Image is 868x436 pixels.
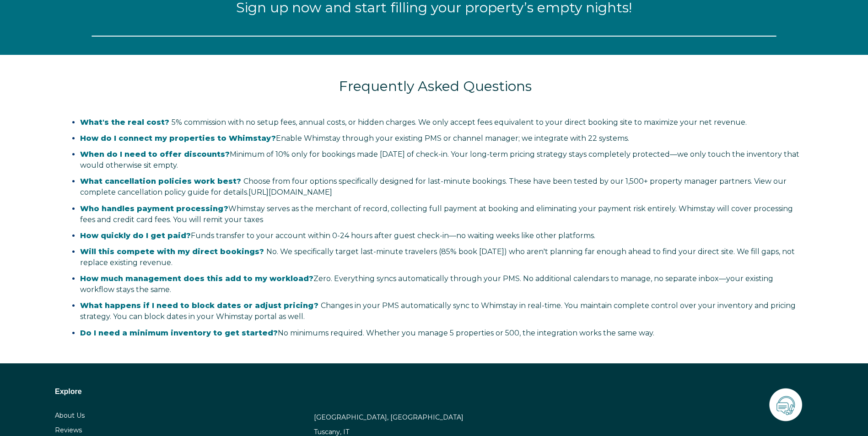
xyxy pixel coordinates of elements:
[55,411,85,420] a: About Us
[80,301,796,321] span: Changes in your PMS automatically sync to Whimstay in real-time. You maintain complete control ov...
[80,177,787,197] span: Choose from four options specifically designed for last-minute bookings. These have been tested b...
[248,188,332,197] a: Vínculo https://salespage.whimstay.com/cancellation-policy-options
[55,426,82,434] a: Reviews
[80,134,629,143] span: Enable Whimstay through your existing PMS or channel manager; we integrate with 22 systems.
[80,177,241,186] span: What cancellation policies work best?
[80,118,169,127] span: What's the real cost?
[80,150,230,159] strong: When do I need to offer discounts?
[80,274,313,283] strong: How much management does this add to my workload?
[80,118,747,127] span: 5% commission with no setup fees, annual costs, or hidden charges. We only accept fees equivalent...
[230,150,290,159] span: Minimum of 10%
[80,231,595,240] span: Funds transfer to your account within 0-24 hours after guest check-in—no waiting weeks like other...
[80,247,795,267] span: No. We specifically target last-minute travelers (85% book [DATE]) who aren't planning far enough...
[80,301,318,310] span: What happens if I need to block dates or adjust pricing?
[80,329,278,337] strong: Do I need a minimum inventory to get started?
[80,134,276,143] strong: How do I connect my properties to Whimstay?
[55,388,82,395] span: Explore
[80,231,191,240] strong: How quickly do I get paid?
[314,413,464,421] a: [GEOGRAPHIC_DATA], [GEOGRAPHIC_DATA]
[339,78,532,95] span: Frequently Asked Questions
[80,329,654,337] span: No minimums required. Whether you manage 5 properties or 500, the integration works the same way.
[80,274,773,294] span: Zero. Everything syncs automatically through your PMS. No additional calendars to manage, no sepa...
[80,150,799,170] span: only for bookings made [DATE] of check-in. Your long-term pricing strategy stays completely prote...
[314,428,349,436] a: Tuscany, IT
[80,204,228,213] strong: Who handles payment processing?
[80,247,264,256] span: Will this compete with my direct bookings?
[80,204,793,224] span: Whimstay serves as the merchant of record, collecting full payment at booking and eliminating you...
[767,386,804,423] img: icons-21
